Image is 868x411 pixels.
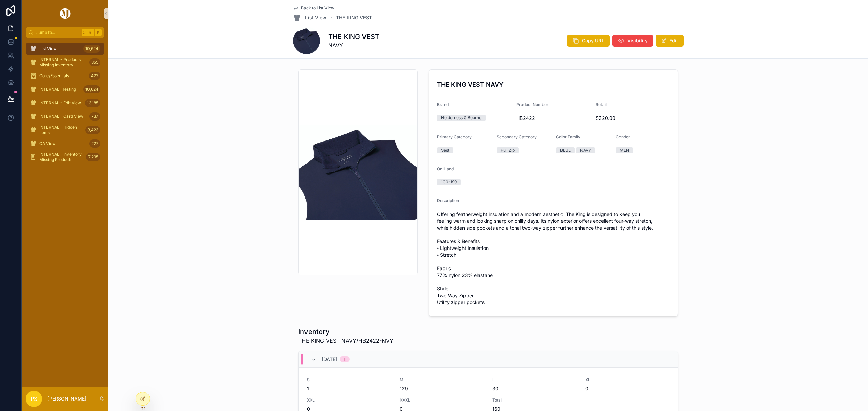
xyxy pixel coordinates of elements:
[26,56,104,68] a: INTERNAL - Products Missing Inventory355
[656,35,684,47] button: Edit
[437,134,472,139] span: Primary Category
[567,35,610,47] button: Copy URL
[400,377,485,383] span: M
[39,73,69,79] span: Core/Essentials
[437,198,459,203] span: Description
[26,151,104,163] a: INTERNAL - Inventory Missing Products7,295
[298,327,393,337] h1: Inventory
[516,115,590,122] span: HB2422
[328,41,379,49] span: NAVY
[96,30,101,35] span: K
[82,29,94,36] span: Ctrl
[305,14,327,21] span: List View
[31,395,37,403] span: PS
[39,57,86,68] span: INTERNAL - Products Missing Inventory
[582,37,604,44] span: Copy URL
[328,32,379,41] h1: THE KING VEST
[26,83,104,95] a: INTERNAL -Testing10,624
[83,85,100,93] div: 10,624
[26,43,104,55] a: List View10,624
[580,147,591,153] div: NAVY
[293,14,327,22] a: List View
[59,8,72,19] img: App logo
[293,5,334,11] a: Back to List View
[596,115,670,122] span: $220.00
[437,211,670,306] span: Offering featherweight insulation and a modern aesthetic, The King is designed to keep you feelin...
[516,102,548,107] span: Product Number
[336,14,372,21] a: THE KING VEST
[39,87,76,92] span: INTERNAL -Testing
[585,377,670,383] span: XL
[344,356,346,362] div: 1
[39,114,83,119] span: INTERNAL - Card View
[492,397,577,403] span: Total
[89,139,100,148] div: 227
[307,377,392,383] span: S
[437,166,454,171] span: On Hand
[85,126,100,134] div: 3,423
[89,112,100,121] div: 737
[616,134,630,139] span: Gender
[400,385,485,392] span: 129
[612,35,653,47] button: Visibility
[39,46,57,51] span: List View
[26,110,104,123] a: INTERNAL - Card View737
[307,385,392,392] span: 1
[85,99,100,107] div: 13,185
[441,179,457,185] div: 100-199
[441,115,481,121] div: Holderness & Bourne
[299,125,417,220] img: l8GteXDzmtjepgSmN___7Z1ViGwNeAcTjlkS8SN4qhM-s_1500x1500.jpg
[585,385,670,392] span: 0
[437,80,670,89] h4: THE KING VEST NAVY
[22,38,108,172] div: scrollable content
[89,72,100,80] div: 422
[298,337,393,345] span: THE KING VEST NAVY/HB2422-NVY
[437,102,449,107] span: Brand
[36,30,79,35] span: Jump to...
[26,137,104,150] a: QA View227
[492,377,577,383] span: L
[26,124,104,136] a: INTERNAL - Hidden Items3,423
[620,147,629,153] div: MEN
[441,147,449,153] div: Vest
[39,152,83,163] span: INTERNAL - Inventory Missing Products
[39,125,83,135] span: INTERNAL - Hidden Items
[307,397,392,403] span: XXL
[627,37,648,44] span: Visibility
[560,147,571,153] div: BLUE
[86,153,100,161] div: 7,295
[596,102,607,107] span: Retail
[26,97,104,109] a: INTERNAL - Edit View13,185
[492,385,577,392] span: 30
[556,134,580,139] span: Color Family
[301,5,334,11] span: Back to List View
[322,356,337,363] span: [DATE]
[39,100,81,106] span: INTERNAL - Edit View
[501,147,515,153] div: Full Zip
[47,395,86,402] p: [PERSON_NAME]
[26,70,104,82] a: Core/Essentials422
[89,58,100,66] div: 355
[83,45,100,53] div: 10,624
[497,134,537,139] span: Secondary Category
[26,27,104,38] button: Jump to...CtrlK
[39,141,56,146] span: QA View
[400,397,485,403] span: XXXL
